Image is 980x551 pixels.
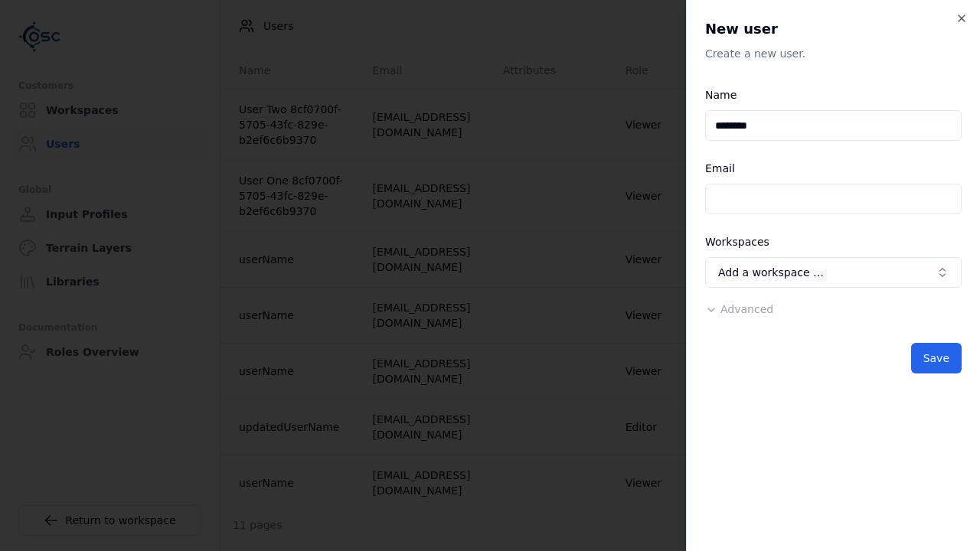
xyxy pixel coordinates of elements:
label: Email [705,162,735,174]
p: Create a new user. [705,46,962,61]
h2: New user [705,18,962,40]
button: Save [911,343,962,373]
button: Advanced [705,302,773,317]
span: Add a workspace … [718,265,824,280]
label: Workspaces [705,236,769,248]
label: Name [705,89,737,101]
span: Advanced [720,303,773,315]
